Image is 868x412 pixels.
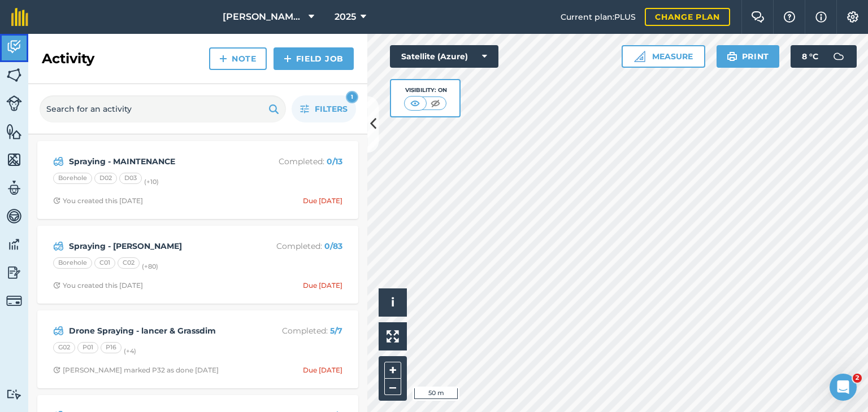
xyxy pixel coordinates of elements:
[783,11,796,23] img: A question mark icon
[53,281,143,290] div: You created this [DATE]
[44,148,351,212] a: Spraying - MAINTENANCECompleted: 0/13BoreholeD02D03(+10)Clock with arrow pointing clockwiseYou cr...
[6,67,22,84] img: svg+xml;base64,PHN2ZyB4bWxucz0iaHR0cDovL3d3dy53My5vcmcvMjAwMC9zdmciIHdpZHRoPSI1NiIgaGVpZ2h0PSI2MC...
[379,288,407,317] button: i
[40,95,286,122] input: Search for an activity
[53,173,92,184] div: Borehole
[44,317,351,382] a: Drone Spraying - lancer & GrassdimCompleted: 5/7G02P01P16(+4)Clock with arrow pointing clockwise[...
[303,196,342,205] div: Due [DATE]
[791,45,857,68] button: 8 °C
[53,366,219,375] div: [PERSON_NAME] marked P32 as done [DATE]
[292,95,356,122] button: Filters
[53,342,75,353] div: G02
[303,366,342,375] div: Due [DATE]
[6,389,22,400] img: svg+xml;base64,PD94bWwgdmVyc2lvbj0iMS4wIiBlbmNvZGluZz0idXRmLTgiPz4KPCEtLSBHZW5lcmF0b3I6IEFkb2JlIE...
[830,374,857,401] iframe: Intercom live chat
[327,156,342,166] strong: 0 / 13
[324,241,342,251] strong: 0 / 83
[53,197,60,204] img: Clock with arrow pointing clockwise
[815,10,827,24] img: svg+xml;base64,PHN2ZyB4bWxucz0iaHR0cDovL3d3dy53My5vcmcvMjAwMC9zdmciIHdpZHRoPSIxNyIgaGVpZ2h0PSIxNy...
[853,374,862,383] span: 2
[253,240,342,252] p: Completed :
[253,155,342,168] p: Completed :
[6,151,22,168] img: svg+xml;base64,PHN2ZyB4bWxucz0iaHR0cDovL3d3dy53My5vcmcvMjAwMC9zdmciIHdpZHRoPSI1NiIgaGVpZ2h0PSI2MC...
[219,52,227,65] img: svg+xml;base64,PHN2ZyB4bWxucz0iaHR0cDovL3d3dy53My5vcmcvMjAwMC9zdmciIHdpZHRoPSIxNCIgaGVpZ2h0PSIyNC...
[645,8,730,26] a: Change plan
[827,45,850,68] img: svg+xml;base64,PD94bWwgdmVyc2lvbj0iMS4wIiBlbmNvZGluZz0idXRmLTgiPz4KPCEtLSBHZW5lcmF0b3I6IEFkb2JlIE...
[303,281,342,290] div: Due [DATE]
[268,102,279,116] img: svg+xml;base64,PHN2ZyB4bWxucz0iaHR0cDovL3d3dy53My5vcmcvMjAwMC9zdmciIHdpZHRoPSIxOSIgaGVpZ2h0PSIyNC...
[384,362,401,379] button: +
[390,45,498,68] button: Satellite (Azure)
[330,326,342,336] strong: 5 / 7
[274,47,354,70] a: Field Job
[53,239,64,253] img: svg+xml;base64,PD94bWwgdmVyc2lvbj0iMS4wIiBlbmNvZGluZz0idXRmLTgiPz4KPCEtLSBHZW5lcmF0b3I6IEFkb2JlIE...
[6,264,22,281] img: svg+xml;base64,PD94bWwgdmVyc2lvbj0iMS4wIiBlbmNvZGluZz0idXRmLTgiPz4KPCEtLSBHZW5lcmF0b3I6IEFkb2JlIE...
[53,324,64,338] img: svg+xml;base64,PD94bWwgdmVyc2lvbj0iMS4wIiBlbmNvZGluZz0idXRmLTgiPz4KPCEtLSBHZW5lcmF0b3I6IEFkb2JlIE...
[69,155,248,168] strong: Spraying - MAINTENANCE
[6,123,22,140] img: svg+xml;base64,PHN2ZyB4bWxucz0iaHR0cDovL3d3dy53My5vcmcvMjAwMC9zdmciIHdpZHRoPSI1NiIgaGVpZ2h0PSI2MC...
[284,52,292,65] img: svg+xml;base64,PHN2ZyB4bWxucz0iaHR0cDovL3d3dy53My5vcmcvMjAwMC9zdmciIHdpZHRoPSIxNCIgaGVpZ2h0PSIyNC...
[11,8,28,26] img: fieldmargin Logo
[94,173,117,184] div: D02
[6,95,22,111] img: svg+xml;base64,PD94bWwgdmVyc2lvbj0iMS4wIiBlbmNvZGluZz0idXRmLTgiPz4KPCEtLSBHZW5lcmF0b3I6IEFkb2JlIE...
[69,325,248,337] strong: Drone Spraying - lancer & Grassdim
[751,11,765,23] img: Two speech bubbles overlapping with the left bubble in the forefront
[53,196,143,205] div: You created this [DATE]
[53,155,64,168] img: svg+xml;base64,PD94bWwgdmVyc2lvbj0iMS4wIiBlbmNvZGluZz0idXRmLTgiPz4KPCEtLSBHZW5lcmF0b3I6IEFkb2JlIE...
[94,257,115,269] div: C01
[101,342,121,353] div: P16
[6,208,22,225] img: svg+xml;base64,PD94bWwgdmVyc2lvbj0iMS4wIiBlbmNvZGluZz0idXRmLTgiPz4KPCEtLSBHZW5lcmF0b3I6IEFkb2JlIE...
[346,91,358,103] div: 1
[6,38,22,55] img: svg+xml;base64,PD94bWwgdmVyc2lvbj0iMS4wIiBlbmNvZGluZz0idXRmLTgiPz4KPCEtLSBHZW5lcmF0b3I6IEFkb2JlIE...
[802,45,818,68] span: 8 ° C
[408,98,422,109] img: svg+xml;base64,PHN2ZyB4bWxucz0iaHR0cDovL3d3dy53My5vcmcvMjAwMC9zdmciIHdpZHRoPSI1MCIgaGVpZ2h0PSI0MC...
[622,45,705,68] button: Measure
[42,50,94,68] h2: Activity
[119,173,142,184] div: D03
[124,347,136,355] small: (+ 4 )
[634,51,645,62] img: Ruler icon
[209,47,267,70] a: Note
[44,233,351,297] a: Spraying - [PERSON_NAME]Completed: 0/83BoreholeC01C02(+80)Clock with arrow pointing clockwiseYou ...
[846,11,860,23] img: A cog icon
[77,342,98,353] div: P01
[717,45,780,68] button: Print
[53,282,60,289] img: Clock with arrow pointing clockwise
[69,240,248,252] strong: Spraying - [PERSON_NAME]
[142,262,158,270] small: (+ 80 )
[384,379,401,395] button: –
[144,178,159,186] small: (+ 10 )
[428,98,442,109] img: svg+xml;base64,PHN2ZyB4bWxucz0iaHR0cDovL3d3dy53My5vcmcvMjAwMC9zdmciIHdpZHRoPSI1MCIgaGVpZ2h0PSI0MC...
[253,325,342,337] p: Completed :
[53,366,60,374] img: Clock with arrow pointing clockwise
[727,50,737,63] img: svg+xml;base64,PHN2ZyB4bWxucz0iaHR0cDovL3d3dy53My5vcmcvMjAwMC9zdmciIHdpZHRoPSIxOSIgaGVpZ2h0PSIyNC...
[6,236,22,253] img: svg+xml;base64,PD94bWwgdmVyc2lvbj0iMS4wIiBlbmNvZGluZz0idXRmLTgiPz4KPCEtLSBHZW5lcmF0b3I6IEFkb2JlIE...
[387,330,399,343] img: Four arrows, one pointing top left, one top right, one bottom right and the last bottom left
[404,86,447,95] div: Visibility: On
[6,293,22,309] img: svg+xml;base64,PD94bWwgdmVyc2lvbj0iMS4wIiBlbmNvZGluZz0idXRmLTgiPz4KPCEtLSBHZW5lcmF0b3I6IEFkb2JlIE...
[561,11,636,23] span: Current plan : PLUS
[315,103,348,115] span: Filters
[118,257,140,269] div: C02
[391,295,394,309] span: i
[6,179,22,196] img: svg+xml;base64,PD94bWwgdmVyc2lvbj0iMS4wIiBlbmNvZGluZz0idXRmLTgiPz4KPCEtLSBHZW5lcmF0b3I6IEFkb2JlIE...
[335,10,356,24] span: 2025
[53,257,92,269] div: Borehole
[223,10,304,24] span: [PERSON_NAME] Farm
